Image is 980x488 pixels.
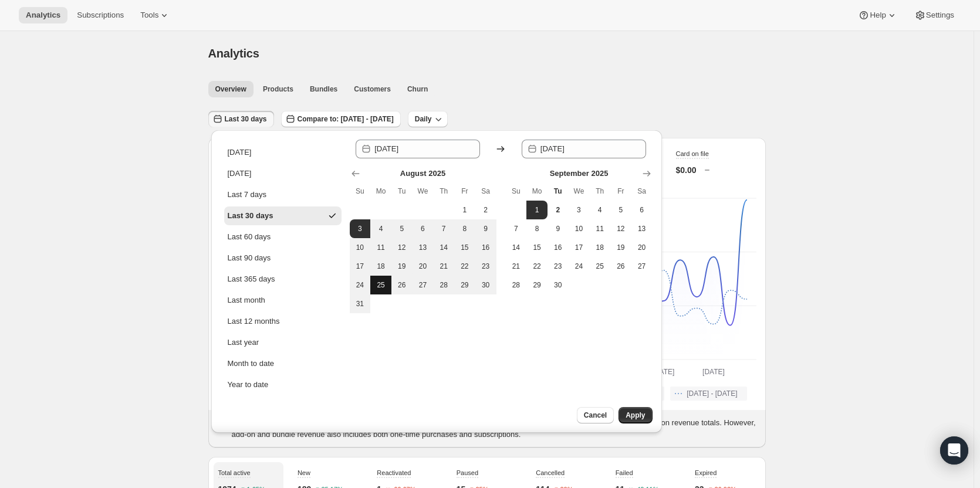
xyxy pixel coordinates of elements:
[531,243,543,252] span: 15
[370,276,391,294] button: Monday August 25 2025
[396,280,408,290] span: 26
[940,436,968,465] div: Open Intercom Messenger
[350,219,371,238] button: Start of range Sunday August 3 2025
[433,276,454,294] button: Thursday August 28 2025
[702,368,725,376] text: [DATE]
[433,182,454,201] th: Thursday
[610,238,631,257] button: Friday September 19 2025
[589,182,610,201] th: Thursday
[433,257,454,276] button: Thursday August 21 2025
[350,276,371,294] button: Sunday August 24 2025
[626,411,645,420] span: Apply
[370,257,391,276] button: Monday August 18 2025
[506,257,527,276] button: Sunday September 21 2025
[589,219,610,238] button: Thursday September 11 2025
[610,219,631,238] button: Friday September 12 2025
[926,11,954,20] span: Settings
[526,219,548,238] button: Monday September 8 2025
[526,238,548,257] button: Monday September 15 2025
[417,224,429,233] span: 6
[391,182,413,201] th: Tuesday
[224,312,342,331] button: Last 12 months
[573,205,585,215] span: 3
[631,219,653,238] button: Saturday September 13 2025
[370,219,391,238] button: Monday August 4 2025
[610,182,631,201] th: Friday
[298,114,394,124] span: Compare to: [DATE] - [DATE]
[413,182,434,201] th: Wednesday
[438,262,450,271] span: 21
[594,243,606,252] span: 18
[506,276,527,294] button: Sunday September 28 2025
[228,210,273,222] div: Last 30 days
[676,150,709,157] span: Card on file
[224,333,342,352] button: Last year
[413,219,434,238] button: Wednesday August 6 2025
[531,187,543,196] span: Mo
[615,224,627,233] span: 12
[413,276,434,294] button: Wednesday August 27 2025
[548,238,569,257] button: Tuesday September 16 2025
[417,187,429,196] span: We
[526,276,548,294] button: Monday September 29 2025
[569,257,590,276] button: Wednesday September 24 2025
[224,354,342,373] button: Month to date
[594,187,606,196] span: Th
[375,243,387,252] span: 11
[396,262,408,271] span: 19
[506,219,527,238] button: Sunday September 7 2025
[594,205,606,215] span: 4
[480,243,492,252] span: 16
[589,201,610,219] button: Thursday September 4 2025
[589,257,610,276] button: Thursday September 25 2025
[548,219,569,238] button: Tuesday September 9 2025
[475,201,496,219] button: Saturday August 2 2025
[433,238,454,257] button: Thursday August 14 2025
[19,7,67,23] button: Analytics
[480,205,492,215] span: 2
[548,276,569,294] button: Tuesday September 30 2025
[454,219,475,238] button: Friday August 8 2025
[573,224,585,233] span: 10
[438,187,450,196] span: Th
[228,168,252,179] div: [DATE]
[548,182,569,201] th: Tuesday
[438,280,450,290] span: 28
[224,249,342,267] button: Last 90 days
[26,11,60,20] span: Analytics
[354,84,391,94] span: Customers
[480,187,492,196] span: Sa
[480,262,492,271] span: 23
[526,201,548,219] button: End of range Monday September 1 2025
[354,243,366,252] span: 10
[454,182,475,201] th: Friday
[616,469,633,476] span: Failed
[375,280,387,290] span: 25
[375,262,387,271] span: 18
[454,276,475,294] button: Friday August 29 2025
[228,273,275,285] div: Last 365 days
[208,47,259,60] span: Analytics
[511,187,522,196] span: Su
[350,182,371,201] th: Sunday
[454,238,475,257] button: Friday August 15 2025
[459,243,471,252] span: 15
[354,262,366,271] span: 17
[610,201,631,219] button: Friday September 5 2025
[636,187,648,196] span: Sa
[310,84,337,94] span: Bundles
[526,257,548,276] button: Monday September 22 2025
[354,299,366,309] span: 31
[224,270,342,289] button: Last 365 days
[396,243,408,252] span: 12
[454,201,475,219] button: Friday August 1 2025
[224,291,342,310] button: Last month
[636,205,648,215] span: 6
[569,182,590,201] th: Wednesday
[475,182,496,201] th: Saturday
[573,243,585,252] span: 17
[589,238,610,257] button: Thursday September 18 2025
[459,224,471,233] span: 8
[615,205,627,215] span: 5
[615,243,627,252] span: 19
